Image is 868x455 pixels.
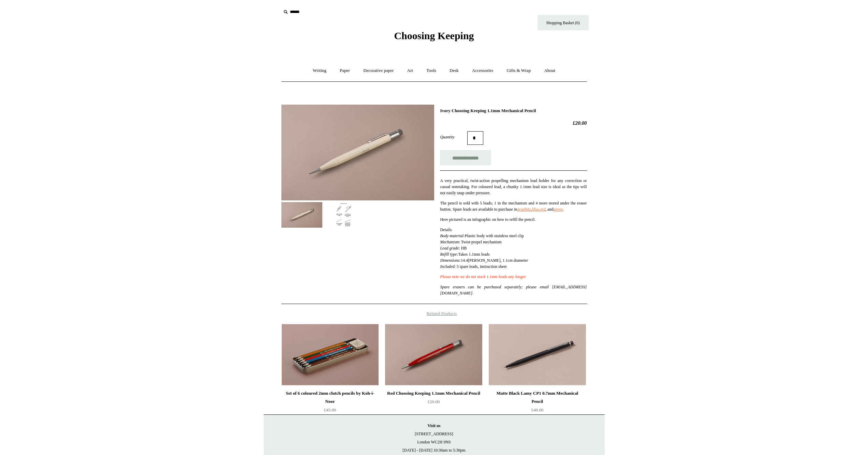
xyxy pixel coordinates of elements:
[466,62,499,80] a: Accessories
[489,324,586,385] a: Matte Black Lamy CP1 0.7mm Mechanical Pencil Matte Black Lamy CP1 0.7mm Mechanical Pencil
[538,15,589,30] a: Shopping Basket (0)
[334,62,356,80] a: Paper
[540,207,546,212] a: red
[440,108,587,113] h1: Ivory Choosing Keeping 1.1mm Mechanical Pencil
[440,258,461,263] i: Dimensions:
[420,62,442,80] a: Tools
[281,202,322,228] img: Ivory Choosing Keeping 1.1mm Mechanical Pencil
[357,62,400,80] a: Decorative paper
[440,200,587,212] p: The pencil is sold with 5 leads; 1 in the mechanism and 4 more stored under the eraser button. Sp...
[440,240,459,244] i: Mechanism
[385,324,482,385] a: Red Choosing Keeping 1.1mm Mechanical Pencil Red Choosing Keeping 1.1mm Mechanical Pencil
[324,202,365,228] img: Ivory Choosing Keeping 1.1mm Mechanical Pencil
[490,389,584,406] div: Matte Black Lamy CP1 0.7mm Mechanical Pencil
[282,324,379,385] a: Set of 6 coloured 2mm clutch pencils by Koh-i-Noor Set of 6 coloured 2mm clutch pencils by Koh-i-...
[440,178,587,196] p: A very practical, twist-action propelling mechanism lead holder for any correction or casual note...
[440,264,454,269] i: Included
[283,389,377,406] div: Set of 6 coloured 2mm clutch pencils by Koh-i-Noor
[385,324,482,385] img: Red Choosing Keeping 1.1mm Mechanical Pencil
[428,423,441,428] strong: Visit us
[440,216,587,223] p: Here pictured is an infographic on how to refill the pencil.
[281,105,434,200] img: Ivory Choosing Keeping 1.1mm Mechanical Pencil
[440,227,587,270] p: Plastic body with stainless steel clip : Twist-propel mechanism : HB Takes 1.1mm leads 14.4[PERSO...
[440,246,459,251] i: Lead grade
[282,389,379,417] a: Set of 6 coloured 2mm clutch pencils by Koh-i-Noor £45.00
[440,233,465,238] i: Body material:
[440,252,458,257] i: Refill type:
[538,62,561,80] a: About
[440,227,452,232] span: Details
[394,35,474,40] a: Choosing Keeping
[517,207,531,212] a: graphite
[440,274,526,279] em: Please note we do not stock 1.1mm leads any longer.
[489,324,586,385] img: Matte Black Lamy CP1 0.7mm Mechanical Pencil
[532,207,539,212] a: blue
[385,389,482,417] a: Red Choosing Keeping 1.1mm Mechanical Pencil £20.00
[387,389,480,397] div: Red Choosing Keeping 1.1mm Mechanical Pencil
[282,324,379,385] img: Set of 6 coloured 2mm clutch pencils by Koh-i-Noor
[324,407,336,412] span: £45.00
[489,389,586,417] a: Matte Black Lamy CP1 0.7mm Mechanical Pencil £40.00
[264,311,605,316] h4: Related Products
[440,134,467,140] label: Quantity
[401,62,419,80] a: Art
[440,120,587,126] h2: £20.00
[440,285,587,295] i: Spare erasers can be purchased separately; please email [EMAIL_ADDRESS][DOMAIN_NAME].
[428,399,440,404] span: £20.00
[307,62,333,80] a: Writing
[531,407,544,412] span: £40.00
[443,62,465,80] a: Desk
[394,30,474,41] span: Choosing Keeping
[554,207,563,212] a: green
[500,62,537,80] a: Gifts & Wrap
